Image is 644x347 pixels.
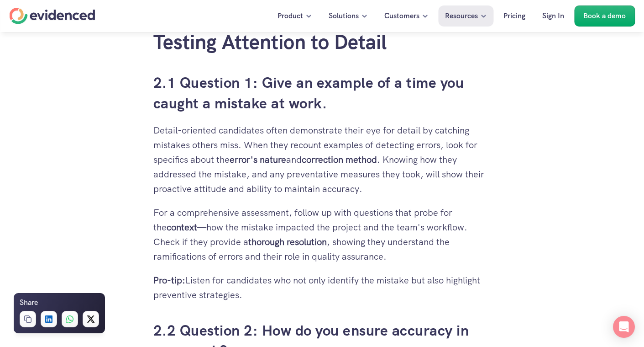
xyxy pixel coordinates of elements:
[167,221,197,233] strong: context
[277,10,303,22] p: Product
[574,5,635,27] a: Book a demo
[542,10,564,22] p: Sign In
[497,5,532,27] a: Pricing
[153,273,491,302] p: Listen for candidates who not only identify the mistake but also highlight preventive strategies.
[503,10,525,22] p: Pricing
[20,297,38,309] h6: Share
[583,10,626,22] p: Book a demo
[535,5,571,27] a: Sign In
[153,73,491,114] h3: 2.1 Question 1: Give an example of a time you caught a mistake at work.
[153,274,185,286] strong: Pro-tip:
[613,316,635,338] div: Open Intercom Messenger
[384,10,419,22] p: Customers
[9,8,95,24] a: Home
[445,10,478,22] p: Resources
[248,236,327,248] strong: thorough resolution
[153,123,491,196] p: Detail-oriented candidates often demonstrate their eye for detail by catching mistakes others mis...
[329,10,359,22] p: Solutions
[302,154,377,165] strong: correction method
[153,205,491,264] p: For a comprehensive assessment, follow up with questions that probe for the —how the mistake impa...
[230,154,286,165] strong: error's nature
